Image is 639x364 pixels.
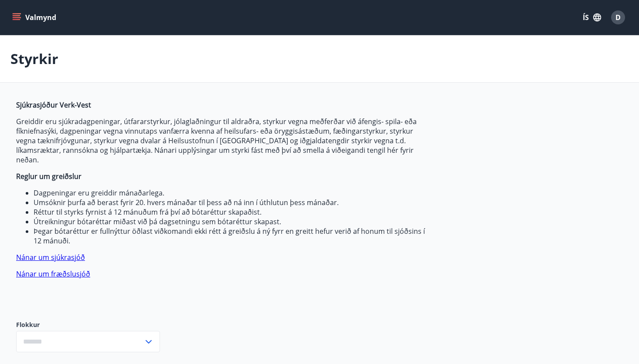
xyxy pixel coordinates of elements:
strong: Reglur um greiðslur [16,172,82,181]
li: Umsóknir þurfa að berast fyrir 20. hvers mánaðar til þess að ná inn í úthlutun þess mánaðar. [34,198,428,207]
label: Flokkur [16,320,160,329]
button: menu [10,10,60,25]
li: Dagpeningar eru greiddir mánaðarlega. [34,188,428,198]
p: Styrkir [10,49,58,68]
li: Útreikningur bótaréttar miðast við þá dagsetningu sem bótaréttur skapast. [34,217,428,226]
li: Þegar bótaréttur er fullnýttur öðlast viðkomandi ekki rétt á greiðslu á ný fyrr en greitt hefur v... [34,226,428,246]
a: Nánar um sjúkrasjóð [16,253,85,262]
button: ÍS [578,10,606,25]
a: Nánar um fræðslusjóð [16,269,90,279]
strong: Sjúkrasjóður Verk-Vest [16,100,91,110]
span: D [615,13,621,22]
button: D [608,7,629,28]
p: Greiddir eru sjúkradagpeningar, útfararstyrkur, jólaglaðningur til aldraðra, styrkur vegna meðfer... [16,117,428,165]
li: Réttur til styrks fyrnist á 12 mánuðum frá því að bótaréttur skapaðist. [34,207,428,217]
